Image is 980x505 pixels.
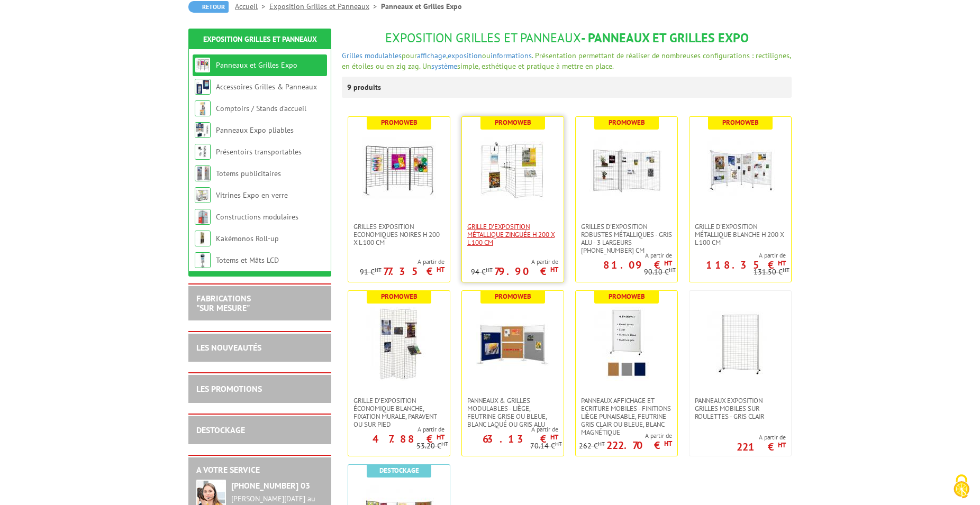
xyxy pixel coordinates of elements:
[491,51,532,60] a: informations
[195,231,211,246] img: Kakémonos Roll-up
[495,292,531,301] b: Promoweb
[471,268,493,276] p: 94 €
[579,431,672,440] span: A partir de
[360,268,382,276] p: 91 €
[609,292,645,301] b: Promoweb
[664,439,672,448] sup: HT
[706,262,786,268] p: 118.35 €
[471,258,558,266] span: A partir de
[196,342,261,353] a: LES NOUVEAUTÉS
[476,307,550,381] img: Panneaux & Grilles modulables - liège, feutrine grise ou bleue, blanc laqué ou gris alu
[195,166,211,181] img: Totems publicitaires
[448,51,482,60] a: exposition
[589,307,664,381] img: Panneaux Affichage et Ecriture Mobiles - finitions liège punaisable, feutrine gris clair ou bleue...
[476,133,550,207] img: Grille d'exposition métallique Zinguée H 200 x L 100 cm
[231,480,310,491] strong: [PHONE_NUMBER] 03
[778,440,786,449] sup: HT
[360,258,444,266] span: A partir de
[381,118,418,127] b: Promoweb
[494,268,558,274] p: 79.90 €
[581,397,672,436] span: Panneaux Affichage et Ecriture Mobiles - finitions liège punaisable, feutrine gris clair ou bleue...
[589,133,664,207] img: Grilles d'exposition robustes métalliques - gris alu - 3 largeurs 70-100-120 cm
[216,169,281,178] a: Totems publicitaires
[195,79,211,95] img: Accessoires Grilles & Panneaux
[462,397,564,428] a: Panneaux & Grilles modulables - liège, feutrine grise ou bleue, blanc laqué ou gris alu
[353,223,444,246] span: Grilles Exposition Economiques Noires H 200 x L 100 cm
[486,266,493,273] sup: HT
[216,190,288,200] a: Vitrines Expo en verre
[196,425,245,435] a: DESTOCKAGE
[606,442,672,448] p: 222.70 €
[783,266,790,273] sup: HT
[195,252,211,268] img: Totems et Mâts LCD
[703,307,777,381] img: Panneaux Exposition Grilles mobiles sur roulettes - gris clair
[609,118,645,127] b: Promoweb
[530,442,562,450] p: 70.14 €
[669,266,676,273] sup: HT
[196,383,262,394] a: LES PROMOTIONS
[353,397,444,428] span: Grille d'exposition économique blanche, fixation murale, paravent ou sur pied
[383,268,444,274] p: 77.35 €
[348,397,450,428] a: Grille d'exposition économique blanche, fixation murale, paravent ou sur pied
[462,425,558,434] span: A partir de
[603,262,672,268] p: 81.09 €
[695,223,786,246] span: Grille d'exposition métallique blanche H 200 x L 100 cm
[689,397,791,420] a: Panneaux Exposition Grilles mobiles sur roulettes - gris clair
[703,133,777,207] img: Grille d'exposition métallique blanche H 200 x L 100 cm
[695,397,786,420] span: Panneaux Exposition Grilles mobiles sur roulettes - gris clair
[722,118,759,127] b: Promoweb
[644,268,676,276] p: 90.10 €
[196,293,251,313] a: FABRICATIONS"Sur Mesure"
[348,425,444,434] span: A partir de
[216,212,298,222] a: Constructions modulaires
[235,2,269,11] a: Accueil
[216,60,297,70] a: Panneaux et Grilles Expo
[195,209,211,225] img: Constructions modulaires
[203,34,317,44] a: Exposition Grilles et Panneaux
[216,104,306,113] a: Comptoirs / Stands d'accueil
[195,100,211,116] img: Comptoirs / Stands d'accueil
[188,1,229,13] a: Retour
[216,234,279,243] a: Kakémonos Roll-up
[754,268,790,276] p: 131.50 €
[216,147,302,157] a: Présentoirs transportables
[689,251,786,260] span: A partir de
[467,223,558,246] span: Grille d'exposition métallique Zinguée H 200 x L 100 cm
[195,144,211,160] img: Présentoirs transportables
[373,436,444,442] p: 47.88 €
[195,187,211,203] img: Vitrines Expo en verre
[437,265,444,274] sup: HT
[550,265,558,274] sup: HT
[431,61,457,71] a: système
[365,51,402,60] a: modulables
[576,251,672,260] span: A partir de
[598,440,605,447] sup: HT
[216,125,294,135] a: Panneaux Expo pliables
[555,440,562,447] sup: HT
[778,259,786,268] sup: HT
[550,433,558,442] sup: HT
[417,51,446,60] a: affichage
[385,30,581,46] span: Exposition Grilles et Panneaux
[437,433,444,442] sup: HT
[943,469,980,505] button: Cookies (fenêtre modale)
[948,473,975,500] img: Cookies (fenêtre modale)
[196,465,323,475] h2: A votre service
[483,436,558,442] p: 63.13 €
[347,77,387,98] p: 9 produits
[576,397,677,436] a: Panneaux Affichage et Ecriture Mobiles - finitions liège punaisable, feutrine gris clair ou bleue...
[495,118,531,127] b: Promoweb
[362,307,436,381] img: Grille d'exposition économique blanche, fixation murale, paravent ou sur pied
[581,223,672,254] span: Grilles d'exposition robustes métalliques - gris alu - 3 largeurs [PHONE_NUMBER] cm
[342,51,362,60] a: Grilles
[375,266,382,273] sup: HT
[381,1,462,12] li: Panneaux et Grilles Expo
[195,122,211,138] img: Panneaux Expo pliables
[737,433,786,442] span: A partir de
[381,292,418,301] b: Promoweb
[737,444,786,450] p: 221 €
[689,223,791,246] a: Grille d'exposition métallique blanche H 200 x L 100 cm
[348,223,450,246] a: Grilles Exposition Economiques Noires H 200 x L 100 cm
[216,82,317,91] a: Accessoires Grilles & Panneaux
[441,440,448,447] sup: HT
